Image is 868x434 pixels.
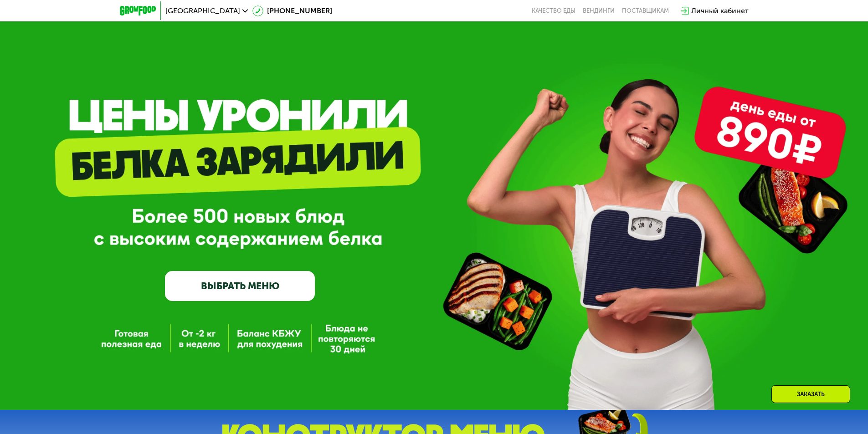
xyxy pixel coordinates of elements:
a: ВЫБРАТЬ МЕНЮ [165,271,315,301]
span: [GEOGRAPHIC_DATA] [165,7,240,15]
div: Заказать [771,385,850,403]
a: Вендинги [583,7,615,15]
div: поставщикам [622,7,669,15]
div: Личный кабинет [691,5,749,16]
a: [PHONE_NUMBER] [252,5,332,16]
a: Качество еды [532,7,575,15]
